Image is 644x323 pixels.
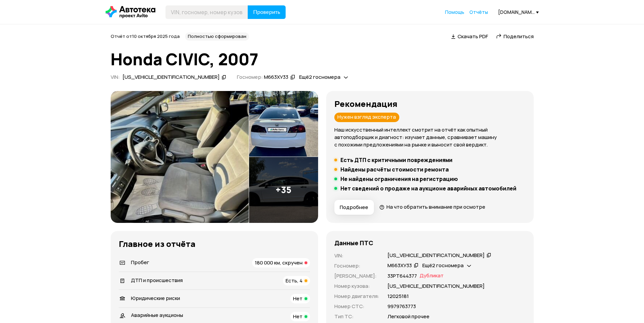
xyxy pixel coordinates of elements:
a: На что обратить внимание при осмотре [379,203,486,210]
div: [US_VEHICLE_IDENTIFICATION_NUMBER] [387,252,485,259]
span: 180 000 км, скручен [255,259,303,266]
h5: Нет сведений о продаже на аукционе аварийных автомобилей [340,185,516,192]
span: Аварийные аукционы [131,312,183,319]
p: Госномер : [334,262,379,270]
p: 33РТ644377 [387,272,417,280]
p: VIN : [334,252,379,259]
p: Наш искусственный интеллект смотрит на отчёт как опытный автоподборщик и диагност: изучает данные... [334,126,526,148]
p: 12025181 [387,293,409,300]
a: Отчёты [469,9,488,16]
div: М663ХУ33 [264,74,288,81]
div: М663ХУ33 [387,262,412,269]
div: Полностью сформирован [185,32,249,41]
span: Юридические риски [131,295,180,302]
p: 9979763773 [387,303,416,310]
p: Номер СТС : [334,303,379,310]
span: Пробег [131,259,149,266]
button: Проверить [248,5,286,19]
span: Подробнее [340,204,368,211]
span: Нет [293,295,303,302]
span: Скачать PDF [458,33,488,40]
span: На что обратить внимание при осмотре [386,203,485,210]
span: Нет [293,313,303,320]
span: Ещё 2 госномера [422,262,464,269]
p: [US_VEHICLE_IDENTIFICATION_NUMBER] [387,282,485,290]
span: Госномер: [237,73,263,80]
h5: Не найдены ограничения на регистрацию [340,176,458,182]
span: ДТП и происшествия [131,277,183,284]
span: Поделиться [504,33,534,40]
h3: Главное из отчёта [119,239,310,249]
p: [PERSON_NAME] : [334,272,379,280]
button: Подробнее [334,200,374,215]
span: Дубликат [420,272,444,280]
span: Отчёт от 10 октября 2025 года [111,33,180,39]
a: Поделиться [496,33,534,40]
a: Помощь [445,9,464,16]
h5: Найдены расчёты стоимости ремонта [340,166,449,173]
span: Есть, 4 [286,277,303,284]
h5: Есть ДТП с критичными повреждениями [340,157,452,163]
span: Проверить [253,9,280,15]
input: VIN, госномер, номер кузова [165,5,248,19]
span: Ещё 2 госномера [299,73,340,80]
p: Номер кузова : [334,282,379,290]
p: Легковой прочее [387,313,429,320]
div: [US_VEHICLE_IDENTIFICATION_NUMBER] [123,74,220,81]
div: [DOMAIN_NAME][EMAIL_ADDRESS][DOMAIN_NAME] [498,9,539,15]
h3: Рекомендация [334,99,526,109]
h4: Данные ПТС [334,239,373,247]
p: Номер двигателя : [334,293,379,300]
h1: Honda CIVIC, 2007 [111,50,534,68]
a: Скачать PDF [451,33,488,40]
span: VIN : [111,73,120,80]
p: Тип ТС : [334,313,379,320]
div: Нужен взгляд эксперта [334,113,399,122]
